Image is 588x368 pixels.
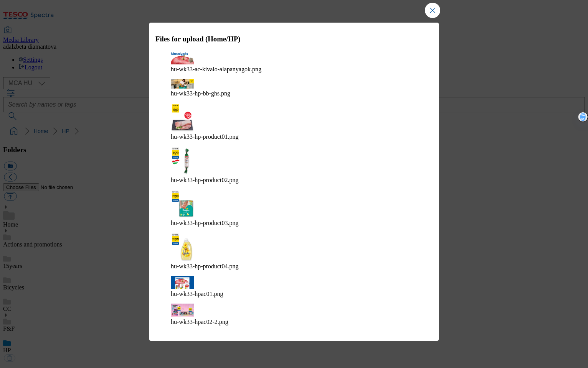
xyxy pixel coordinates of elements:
[155,35,433,43] h3: Files for upload (Home/HP)
[425,3,440,18] button: Close Modal
[171,304,194,317] img: preview
[171,177,417,184] figcaption: hu-wk33-hp-product02.png
[171,276,194,289] img: preview
[171,133,417,140] figcaption: hu-wk33-hp-product01.png
[171,51,194,64] img: preview
[171,103,194,132] img: preview
[171,146,194,175] img: preview
[171,319,417,325] figcaption: hu-wk33-hpac02-2.png
[171,90,417,97] figcaption: hu-wk33-hp-bb-ghs.png
[171,79,194,89] img: preview
[171,291,417,297] figcaption: hu-wk33-hpac01.png
[171,66,417,73] figcaption: hu-wk33-ac-kivalo-alapanyagok.png
[171,190,194,218] img: preview
[171,263,417,270] figcaption: hu-wk33-hp-product04.png
[171,220,417,227] figcaption: hu-wk33-hp-product03.png
[149,23,439,341] div: Modal
[171,233,194,261] img: preview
